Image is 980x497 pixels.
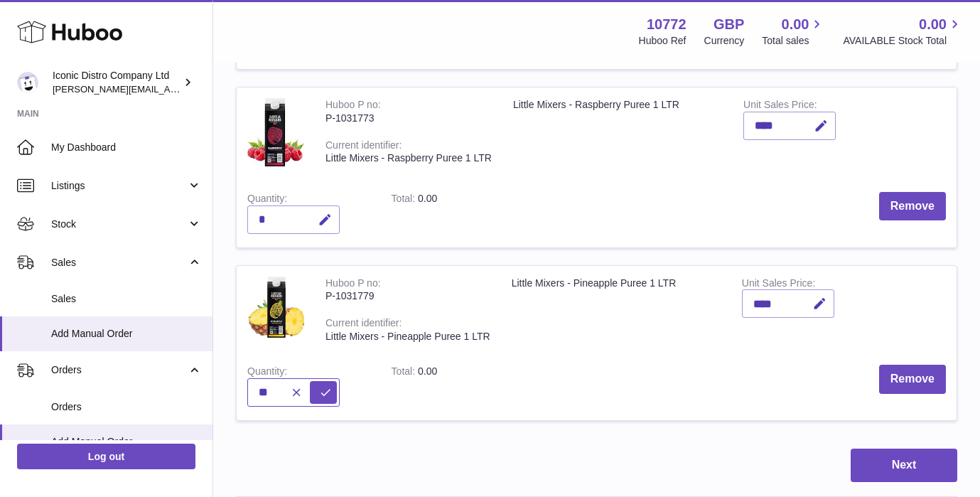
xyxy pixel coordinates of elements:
div: Huboo Ref [639,34,686,48]
div: Huboo P no [325,277,381,292]
button: Remove [879,365,946,394]
a: 0.00 AVAILABLE Stock Total [843,15,963,48]
label: Quantity [247,193,287,208]
img: Little Mixers - Pineapple Puree 1 LTR [247,277,304,338]
a: Log out [17,444,195,469]
div: Little Mixers - Raspberry Puree 1 LTR [325,151,492,165]
span: Orders [51,400,202,414]
div: Currency [704,34,745,48]
div: P-1031773 [325,112,492,125]
button: Next [851,449,957,482]
span: AVAILABLE Stock Total [843,34,963,48]
span: Orders [51,363,187,377]
div: Current identifier [325,139,402,154]
span: Total sales [762,34,825,48]
span: Add Manual Order [51,435,202,449]
div: Iconic Distro Company Ltd [53,69,181,96]
strong: 10772 [647,15,686,34]
span: Stock [51,218,187,231]
img: paul@iconicdistro.com [17,72,38,93]
label: Quantity [247,365,287,380]
span: Sales [51,256,187,269]
strong: GBP [714,15,744,34]
td: Little Mixers - Raspberry Puree 1 LTR [502,87,733,181]
div: Current identifier [325,317,402,332]
span: Listings [51,179,187,193]
span: 0.00 [782,15,809,34]
span: Sales [51,292,202,306]
label: Total [392,193,418,208]
span: [PERSON_NAME][EMAIL_ADDRESS][DOMAIN_NAME] [53,83,285,95]
label: Unit Sales Price [742,277,815,292]
img: Little Mixers - Raspberry Puree 1 LTR [247,98,304,167]
td: Little Mixers - Pineapple Puree 1 LTR [501,266,731,354]
a: 0.00 Total sales [762,15,825,48]
label: Total [392,365,418,380]
span: 0.00 [418,365,437,377]
div: Huboo P no [325,99,381,114]
span: Add Manual Order [51,327,202,341]
button: Remove [879,192,946,221]
div: P-1031779 [325,289,490,303]
div: Little Mixers - Pineapple Puree 1 LTR [325,330,490,343]
span: My Dashboard [51,141,202,154]
span: 0.00 [418,193,437,204]
label: Unit Sales Price [743,99,817,114]
span: 0.00 [919,15,947,34]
